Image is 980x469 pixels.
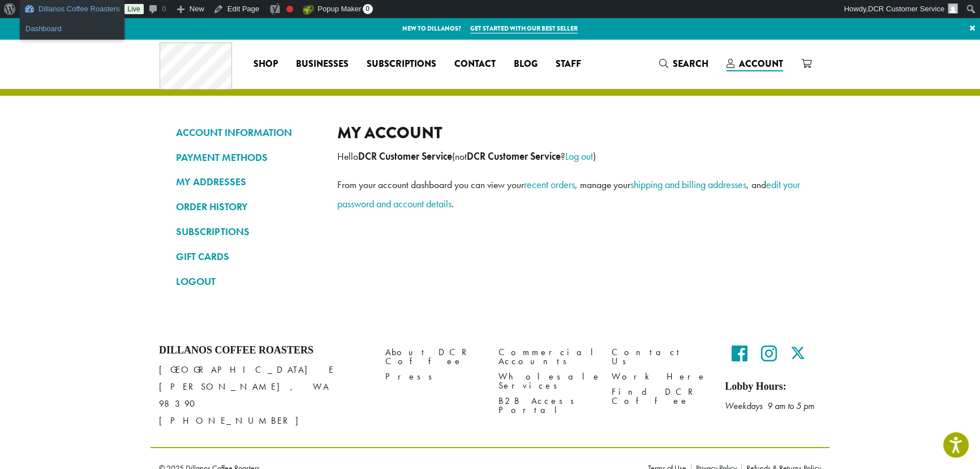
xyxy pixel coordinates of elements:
a: shipping and billing addresses [630,178,746,191]
a: Dashboard [20,22,124,36]
nav: Account pages [176,123,320,300]
a: Live [124,4,144,14]
a: SUBSCRIPTIONS [176,222,320,241]
a: PAYMENT METHODS [176,148,320,167]
a: Staff [547,55,590,73]
span: Search [673,57,708,70]
a: Commercial Accounts [498,344,595,369]
span: Subscriptions [367,57,436,71]
a: ACCOUNT INFORMATION [176,123,320,142]
a: ORDER HISTORY [176,197,320,216]
a: recent orders [524,178,575,191]
span: DCR Customer Service [868,5,944,13]
a: Find DCR Coffee [612,385,708,409]
h2: My account [337,123,804,143]
a: LOGOUT [176,272,320,291]
strong: DCR Customer Service [358,150,452,163]
a: About DCR Coffee [385,344,482,369]
p: From your account dashboard you can view your , manage your , and . [337,175,804,214]
a: Wholesale Services [498,369,595,394]
a: × [965,18,980,39]
a: Shop [244,55,287,73]
strong: DCR Customer Service [467,150,561,163]
a: Contact Us [612,344,708,369]
a: Work Here [612,369,708,385]
a: B2B Access Portal [498,394,595,418]
span: 0 [363,4,373,14]
ul: Dillanos Coffee Roasters [20,18,124,40]
h4: Dillanos Coffee Roasters [159,344,368,357]
span: Contact [454,57,496,71]
h5: Lobby Hours: [725,381,821,393]
a: Search [650,54,717,73]
em: Weekdays 9 am to 5 pm [725,400,814,412]
span: Blog [514,57,538,71]
span: Shop [253,57,278,71]
a: Press [385,369,482,385]
a: Log out [565,150,593,163]
a: Get started with our best seller [470,24,578,33]
p: Hello (not ? ) [337,147,804,166]
span: Staff [556,57,581,71]
p: [GEOGRAPHIC_DATA] E [PERSON_NAME], WA 98390 [PHONE_NUMBER] [159,361,368,429]
div: Focus keyphrase not set [286,6,293,12]
a: MY ADDRESSES [176,172,320,191]
a: GIFT CARDS [176,247,320,266]
span: Businesses [296,57,349,71]
span: Account [739,57,783,70]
